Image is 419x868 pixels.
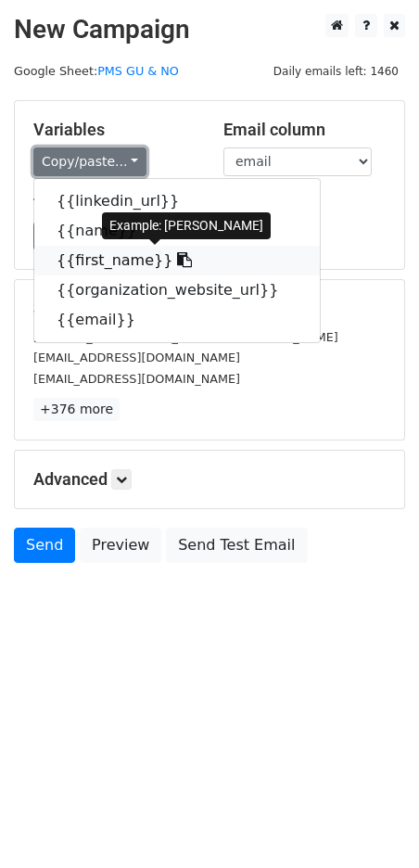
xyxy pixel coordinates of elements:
a: {{email}} [34,305,320,335]
a: Send Test Email [166,528,307,563]
h2: New Campaign [14,14,405,45]
span: Daily emails left: 1460 [267,61,405,82]
a: Send [14,528,75,563]
a: {{organization_website_url}} [34,275,320,305]
div: Example: [PERSON_NAME] [102,212,271,239]
small: [EMAIL_ADDRESS][DOMAIN_NAME] [33,372,240,386]
a: +376 more [33,398,120,421]
iframe: Chat Widget [326,779,419,868]
a: {{first_name}} [34,246,320,275]
small: [EMAIL_ADDRESS][DOMAIN_NAME] [33,351,240,364]
h5: Variables [33,120,196,140]
a: {{linkedin_url}} [34,186,320,216]
a: Daily emails left: 1460 [267,64,405,78]
a: {{name}} [34,216,320,246]
div: Example: [PERSON_NAME] [87,183,256,210]
small: Google Sheet: [14,64,179,78]
h5: Email column [223,120,386,140]
a: PMS GU & NO [97,64,179,78]
h5: Advanced [33,469,386,490]
small: [PERSON_NAME][EMAIL_ADDRESS][DOMAIN_NAME] [33,330,338,344]
a: Copy/paste... [33,147,146,176]
a: Preview [80,528,161,563]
